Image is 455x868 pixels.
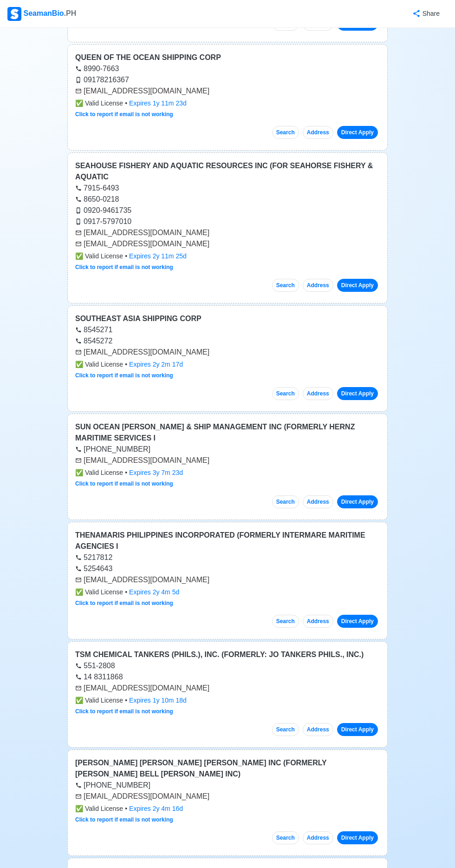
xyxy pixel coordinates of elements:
div: [EMAIL_ADDRESS][DOMAIN_NAME] [75,455,380,466]
a: Click to report if email is not working [75,111,173,118]
span: Valid License [75,468,123,478]
span: check [75,469,83,476]
a: Direct Apply [337,615,378,628]
div: [EMAIL_ADDRESS][DOMAIN_NAME] [75,574,380,585]
span: Valid License [75,804,123,814]
button: Share [403,5,448,23]
a: Click to report if email is not working [75,264,173,270]
span: check [75,805,83,812]
div: • [75,696,380,705]
div: THENAMARIS PHILIPPINES INCORPORATED (FORMERLY INTERMARE MARITIME AGENCIES I [75,530,380,552]
button: Search [272,723,299,736]
div: • [75,804,380,814]
div: [EMAIL_ADDRESS][DOMAIN_NAME] [75,347,380,358]
div: QUEEN OF THE OCEAN SHIPPING CORP [75,52,380,63]
a: Click to report if email is not working [75,600,173,606]
div: [EMAIL_ADDRESS][DOMAIN_NAME] [75,85,380,97]
a: 5217812 [75,553,112,561]
div: SOUTHEAST ASIA SHIPPING CORP [75,313,380,324]
a: Direct Apply [337,495,378,508]
a: 5254643 [75,565,112,572]
a: [PHONE_NUMBER] [75,781,150,789]
span: check [75,588,83,596]
a: 7915-6493 [75,184,119,192]
button: Search [272,495,299,508]
span: check [75,252,83,260]
div: Expires 1y 11m 23d [129,99,187,108]
a: Click to report if email is not working [75,480,173,487]
a: 8545271 [75,326,112,334]
a: 09178216367 [75,76,129,84]
div: Expires 2y 11m 25d [129,251,187,261]
a: 8990-7663 [75,65,119,72]
div: [EMAIL_ADDRESS][DOMAIN_NAME] [75,238,380,250]
span: Valid License [75,99,123,108]
a: 8545272 [75,337,112,345]
button: Search [272,831,299,844]
button: Address [303,615,333,628]
button: Address [303,279,333,292]
span: .PH [64,9,77,17]
button: Address [303,831,333,844]
div: SEAHOUSE FISHERY AND AQUATIC RESOURCES INC (FOR SEAHORSE FISHERY & AQUATIC [75,160,380,183]
span: Valid License [75,587,123,597]
a: [PHONE_NUMBER] [75,445,150,453]
a: 14 8311868 [75,673,123,681]
div: TSM CHEMICAL TANKERS (PHILS.), INC. (FORMERLY: JO TANKERS PHILS., INC.) [75,649,380,660]
div: SeamanBio [7,7,76,21]
div: Expires 2y 2m 17d [129,360,183,369]
span: check [75,361,83,368]
a: Click to report if email is not working [75,708,173,715]
span: Valid License [75,360,123,369]
a: 0917-5797010 [75,217,131,225]
span: Valid License [75,251,123,261]
a: Click to report if email is not working [75,372,173,379]
button: Address [303,387,333,400]
div: [EMAIL_ADDRESS][DOMAIN_NAME] [75,227,380,238]
div: • [75,99,380,108]
a: Click to report if email is not working [75,816,173,823]
span: check [75,99,83,107]
div: Expires 2y 4m 5d [129,587,179,597]
a: 0920-9461735 [75,206,131,214]
span: Valid License [75,696,123,705]
a: 8650-0218 [75,195,119,203]
button: Search [272,615,299,628]
div: [EMAIL_ADDRESS][DOMAIN_NAME] [75,683,380,694]
button: Search [272,126,299,139]
a: Direct Apply [337,279,378,292]
button: Search [272,387,299,400]
img: Logo [7,7,21,21]
a: Direct Apply [337,126,378,139]
div: Expires 2y 4m 16d [129,804,183,814]
span: check [75,697,83,704]
div: • [75,468,380,478]
div: SUN OCEAN [PERSON_NAME] & SHIP MANAGEMENT INC (FORMERLY HERNZ MARITIME SERVICES I [75,421,380,444]
button: Search [272,279,299,292]
a: Direct Apply [337,831,378,844]
div: Expires 3y 7m 23d [129,468,183,478]
a: Direct Apply [337,723,378,736]
div: • [75,360,380,369]
a: Direct Apply [337,387,378,400]
button: Address [303,723,333,736]
div: • [75,587,380,597]
a: 551-2808 [75,662,115,670]
div: [EMAIL_ADDRESS][DOMAIN_NAME] [75,791,380,802]
div: Expires 1y 10m 18d [129,696,187,705]
button: Address [303,495,333,508]
div: [PERSON_NAME] [PERSON_NAME] [PERSON_NAME] INC (FORMERLY [PERSON_NAME] BELL [PERSON_NAME] INC) [75,757,380,780]
button: Address [303,126,333,139]
div: • [75,251,380,261]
